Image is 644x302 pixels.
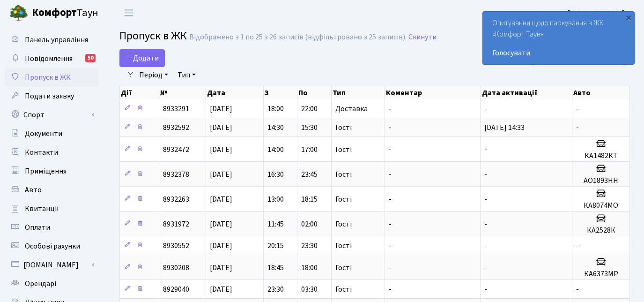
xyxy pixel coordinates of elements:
span: Панель управління [25,35,88,45]
span: Пропуск в ЖК [25,72,71,83]
span: - [389,169,392,180]
th: Тип [332,86,385,99]
a: Додати [119,49,165,67]
span: - [484,194,487,204]
th: З [264,86,298,99]
span: Гості [335,286,352,293]
h5: КА6373МР [576,270,626,279]
span: 23:45 [301,169,318,180]
a: Квитанції [5,199,98,218]
span: - [576,104,579,114]
a: Документи [5,124,98,143]
span: [DATE] [210,104,232,114]
span: [DATE] [210,122,232,133]
span: Оплати [25,222,50,233]
span: Документи [25,128,62,139]
button: Переключити навігацію [117,5,141,21]
a: Подати заявку [5,87,98,106]
th: Авто [572,86,630,99]
span: [DATE] [210,284,232,294]
span: Авто [25,185,42,195]
span: 23:30 [267,284,284,294]
span: 16:30 [267,169,284,180]
span: - [576,122,579,133]
span: 18:00 [301,263,318,273]
span: - [389,144,392,155]
a: Тип [174,67,200,83]
span: Квитанції [25,204,59,214]
span: 17:00 [301,144,318,155]
b: Комфорт [32,5,77,20]
th: Дата [206,86,263,99]
span: Гості [335,242,352,249]
span: 18:45 [267,263,284,273]
div: Опитування щодо паркування в ЖК «Комфорт Таун» [483,12,634,64]
span: 8929040 [163,284,189,294]
a: Приміщення [5,162,98,181]
span: - [389,284,392,294]
a: Спорт [5,106,98,124]
span: [DATE] [210,144,232,155]
span: - [484,263,487,273]
span: Доставка [335,105,368,113]
span: - [576,284,579,294]
span: Особові рахунки [25,241,80,251]
span: - [389,219,392,229]
span: Контакти [25,147,58,158]
a: Оплати [5,218,98,237]
span: - [484,284,487,294]
th: Коментар [385,86,481,99]
a: Скинути [408,33,437,42]
a: [DOMAIN_NAME] [5,256,98,274]
span: 8931972 [163,219,189,229]
span: Приміщення [25,166,67,176]
span: Додати [126,53,159,63]
span: 18:15 [301,194,318,204]
span: 8932472 [163,144,189,155]
span: 02:00 [301,219,318,229]
a: Пропуск в ЖК [5,68,98,87]
div: × [624,13,633,22]
span: Гості [335,196,352,203]
a: Контакти [5,143,98,162]
a: [PERSON_NAME] П. [568,8,633,19]
span: - [484,144,487,155]
span: [DATE] [210,219,232,229]
th: По [297,86,332,99]
span: - [389,263,392,273]
span: [DATE] [210,194,232,204]
th: № [159,86,206,99]
img: logo.png [9,4,28,23]
span: 15:30 [301,122,318,133]
span: Гості [335,124,352,131]
th: Дата активації [481,86,573,99]
span: 8930208 [163,263,189,273]
h5: КА2528К [576,226,626,235]
span: 14:00 [267,144,284,155]
h5: КА1482КТ [576,151,626,160]
span: 8933291 [163,104,189,114]
span: 18:00 [267,104,284,114]
span: [DATE] [210,169,232,180]
span: [DATE] [210,263,232,273]
span: - [389,104,392,114]
span: 11:45 [267,219,284,229]
span: 22:00 [301,104,318,114]
h5: АО1893НН [576,176,626,185]
span: Гості [335,146,352,153]
span: - [576,241,579,251]
a: Особові рахунки [5,237,98,256]
a: Авто [5,181,98,199]
a: Повідомлення50 [5,49,98,68]
h5: КА8074МО [576,201,626,210]
span: Гості [335,264,352,272]
span: Гості [335,220,352,228]
a: Голосувати [492,47,625,59]
span: [DATE] [210,241,232,251]
span: 20:15 [267,241,284,251]
div: 50 [85,54,96,62]
a: Період [135,67,172,83]
span: 23:30 [301,241,318,251]
div: Відображено з 1 по 25 з 26 записів (відфільтровано з 25 записів). [189,33,407,42]
a: Панель управління [5,30,98,49]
